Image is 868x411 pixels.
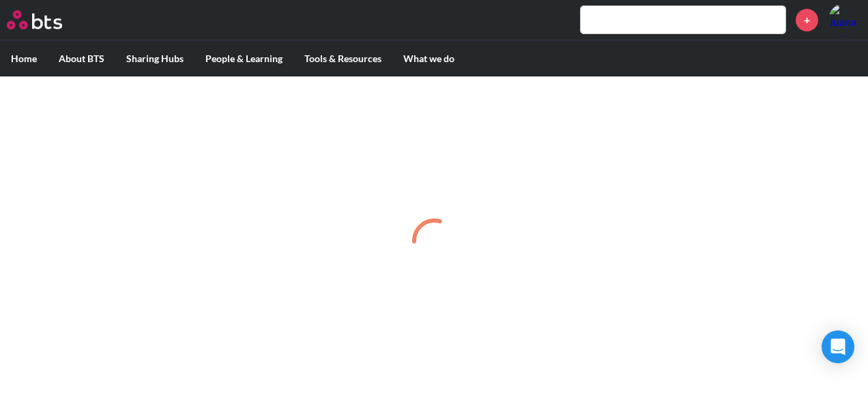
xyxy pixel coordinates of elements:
a: + [796,9,818,31]
label: Sharing Hubs [115,41,194,76]
label: Tools & Resources [293,41,392,76]
div: Open Intercom Messenger [822,330,854,363]
img: BTS Logo [7,10,62,29]
img: Juana Navarro [828,3,861,36]
label: About BTS [48,41,115,76]
a: Go home [7,10,87,29]
a: Profile [828,3,861,36]
label: People & Learning [194,41,293,76]
label: What we do [392,41,465,76]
